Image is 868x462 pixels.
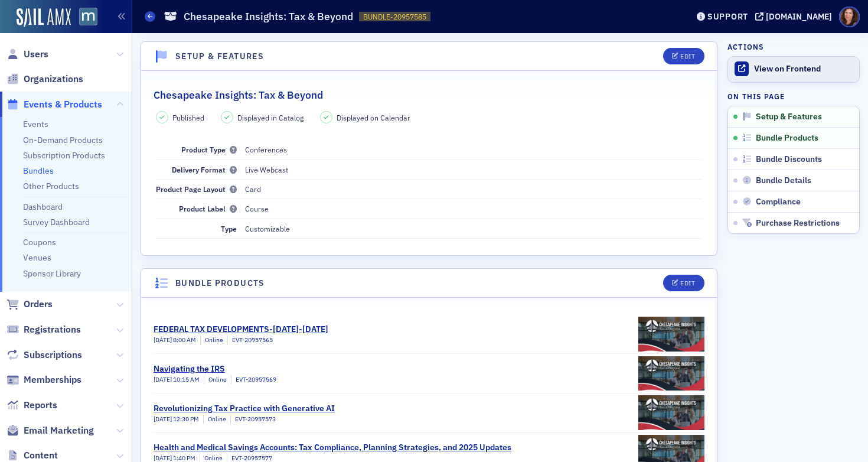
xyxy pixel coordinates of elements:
[6,73,83,86] a: Organizations
[200,336,223,345] div: Online
[24,349,82,362] span: Subscriptions
[245,165,288,174] span: Live Webcast
[237,112,304,123] span: Displayed in Catalog
[337,112,410,123] span: Displayed on Calendar
[245,184,261,194] span: Card
[756,218,840,229] span: Purchase Restrictions
[245,219,703,238] dd: Customizable
[23,252,51,263] a: Venues
[23,165,54,176] a: Bundles
[181,145,237,154] span: Product Type
[754,64,853,74] div: View on Frontend
[173,375,200,383] span: 10:15 AM
[6,298,53,311] a: Orders
[24,424,94,437] span: Email Marketing
[756,112,822,122] span: Setup & Features
[728,57,859,82] a: View on Frontend
[6,449,58,462] a: Content
[24,98,102,111] span: Events & Products
[663,275,704,291] button: Edit
[6,48,48,61] a: Users
[23,150,105,161] a: Subscription Products
[23,237,56,248] a: Coupons
[6,98,102,111] a: Events & Products
[755,12,836,21] button: [DOMAIN_NAME]
[154,375,173,383] span: [DATE]
[24,373,81,386] span: Memberships
[756,175,811,186] span: Bundle Details
[154,402,335,415] div: Revolutionizing Tax Practice with Generative AI
[23,268,81,279] a: Sponsor Library
[227,336,273,345] div: EVT-20957565
[727,41,764,52] h4: Actions
[172,165,237,174] span: Delivery Format
[231,375,276,385] div: EVT-20957569
[766,11,832,22] div: [DOMAIN_NAME]
[154,454,173,462] span: [DATE]
[756,133,818,144] span: Bundle Products
[23,135,103,145] a: On-Demand Products
[175,50,264,63] h4: Setup & Features
[23,201,63,212] a: Dashboard
[6,373,81,386] a: Memberships
[154,363,276,375] div: Navigating the IRS
[154,354,704,393] a: Navigating the IRS[DATE] 10:15 AMOnlineEVT-20957569
[839,6,860,27] span: Profile
[24,73,83,86] span: Organizations
[173,415,199,423] span: 12:30 PM
[245,199,703,218] dd: Course
[173,454,195,462] span: 1:40 PM
[680,53,695,60] div: Edit
[6,424,94,437] a: Email Marketing
[24,48,48,61] span: Users
[154,441,511,454] div: Health and Medical Savings Accounts: Tax Compliance, Planning Strategies, and 2025 Updates
[6,323,81,336] a: Registrations
[23,217,90,227] a: Survey Dashboard
[230,415,276,424] div: EVT-20957573
[24,298,53,311] span: Orders
[173,336,196,344] span: 8:00 AM
[6,399,57,412] a: Reports
[24,323,81,336] span: Registrations
[17,8,71,27] img: SailAMX
[203,415,226,424] div: Online
[6,349,82,362] a: Subscriptions
[24,449,58,462] span: Content
[756,197,801,207] span: Compliance
[154,393,704,432] a: Revolutionizing Tax Practice with Generative AI[DATE] 12:30 PMOnlineEVT-20957573
[23,119,48,129] a: Events
[71,8,97,28] a: View Homepage
[24,399,57,412] span: Reports
[175,277,265,289] h4: Bundle Products
[154,314,704,353] a: FEDERAL TAX DEVELOPMENTS-[DATE]-[DATE][DATE] 8:00 AMOnlineEVT-20957565
[172,112,204,123] span: Published
[154,87,323,103] h2: Chesapeake Insights: Tax & Beyond
[23,181,79,191] a: Other Products
[154,336,173,344] span: [DATE]
[221,224,237,233] span: Type
[756,154,822,165] span: Bundle Discounts
[179,204,237,213] span: Product Label
[363,12,426,22] span: BUNDLE-20957585
[154,415,173,423] span: [DATE]
[707,11,748,22] div: Support
[245,145,287,154] span: Conferences
[156,184,237,194] span: Product Page Layout
[79,8,97,26] img: SailAMX
[154,323,328,336] div: FEDERAL TAX DEVELOPMENTS-[DATE]-[DATE]
[663,48,704,64] button: Edit
[727,91,860,102] h4: On this page
[680,280,695,287] div: Edit
[184,9,353,24] h1: Chesapeake Insights: Tax & Beyond
[204,375,227,385] div: Online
